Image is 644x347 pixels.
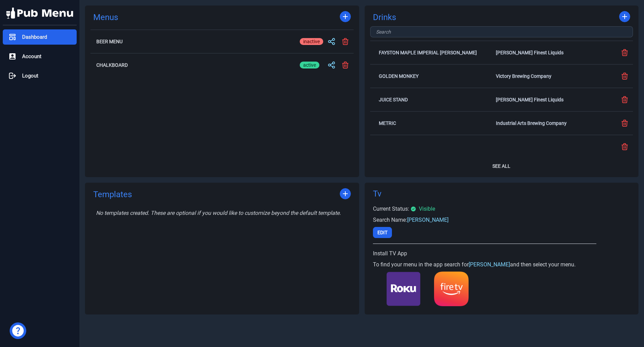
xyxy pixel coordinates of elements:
[93,12,118,23] a: Menus
[434,272,469,306] img: Fire TV
[93,57,297,73] button: Chalkboard
[93,188,351,201] div: Templates
[407,217,449,223] span: [PERSON_NAME]
[373,188,631,199] div: Tv
[379,74,493,79] h2: Golden Monkey
[373,216,449,224] div: Search Name:
[22,72,38,80] span: Logout
[496,50,611,55] div: [PERSON_NAME] Finest Liquids
[379,50,493,55] h2: Fayston Maple Imperial [PERSON_NAME]
[373,261,576,269] li: To find your menu in the app search for and then select your menu.
[6,8,73,19] img: Pub Menu
[90,203,354,223] label: No templates created. These are optional if you would like to customize beyond the default template.
[93,33,297,50] button: Beer Menu
[373,272,434,306] img: roku
[373,249,407,258] label: Install TV App
[373,227,392,238] button: Edit
[496,74,611,79] div: Victory Brewing Company
[22,53,41,61] span: Account
[496,121,611,126] div: Industrial Arts Brewing Company
[3,29,77,45] a: Dashboard
[96,63,294,67] h2: Chalkboard
[411,205,435,213] div: Visible
[22,33,47,41] span: Dashboard
[370,26,633,37] input: Search
[373,12,396,23] a: Drinks
[370,161,633,172] button: See All
[96,39,294,44] h2: Beer Menu
[469,261,510,268] span: [PERSON_NAME]
[496,97,611,102] div: [PERSON_NAME] Finest Liquids
[379,121,493,126] h2: Metric
[379,97,493,102] h2: Juice Stand
[373,205,435,213] div: Current Status:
